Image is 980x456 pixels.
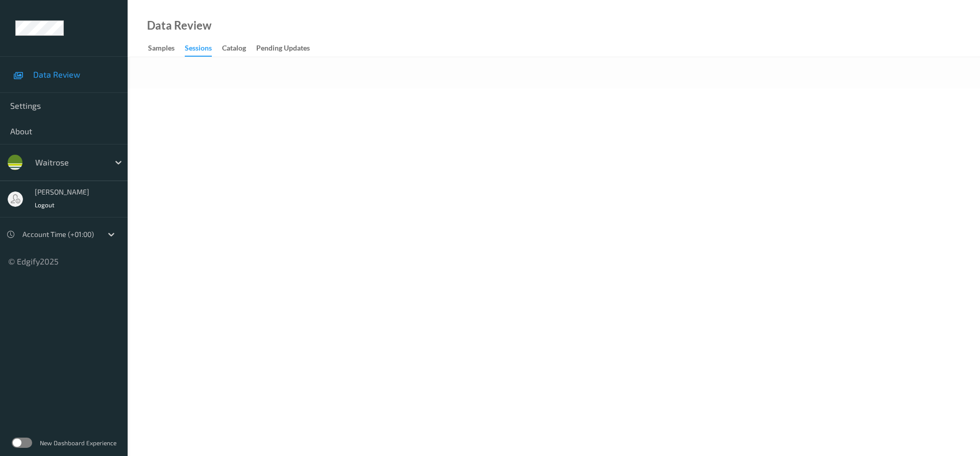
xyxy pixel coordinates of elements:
[256,41,320,56] a: Pending Updates
[185,41,222,57] a: Sessions
[147,20,211,31] div: Data Review
[256,43,310,56] div: Pending Updates
[185,43,212,57] div: Sessions
[222,41,256,56] a: Catalog
[148,43,175,56] div: Samples
[148,41,185,56] a: Samples
[222,43,246,56] div: Catalog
